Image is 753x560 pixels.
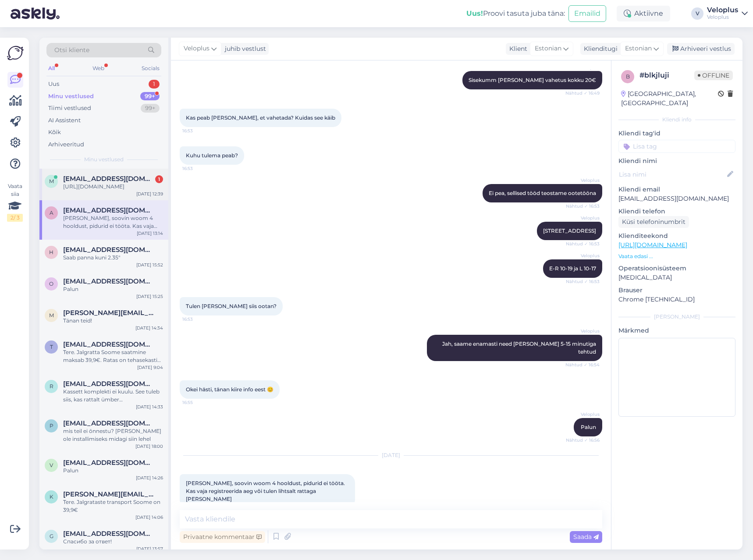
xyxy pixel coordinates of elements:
[618,194,735,203] p: [EMAIL_ADDRESS][DOMAIN_NAME]
[63,490,154,498] span: kimmo.vauhkonen@hotmail.com
[49,178,54,184] span: m
[618,295,735,304] p: Chrome [TECHNICAL_ID]
[618,231,735,241] p: Klienditeekond
[618,326,735,335] p: Märkmed
[182,128,215,134] span: 16:53
[186,152,238,159] span: Kuhu tulema peab?
[618,156,735,166] p: Kliendi nimi
[568,5,606,22] button: Emailid
[136,546,163,552] div: [DATE] 13:57
[182,399,215,406] span: 16:55
[567,252,600,259] span: Veloplus
[186,303,277,309] span: Tulen [PERSON_NAME] siis ootan?
[84,156,124,163] span: Minu vestlused
[63,380,154,388] span: reinvartsten@gmail.com
[137,230,163,237] div: [DATE] 13:14
[7,45,24,61] img: Askly Logo
[137,364,163,371] div: [DATE] 9:04
[186,386,273,393] span: Okei hästi, tänan kiire info eest 😊
[63,175,154,183] span: mihkelagarmaa@gmail.com
[618,140,735,153] input: Lisa tag
[46,63,57,74] div: All
[581,424,596,430] span: Palun
[63,427,163,443] div: mis teil ei õnnestu? [PERSON_NAME] ole installimiseks midagi siin lehel
[549,265,596,272] span: E-R 10-19 ja L 10-17
[63,254,163,262] div: Saab panna kuni 2.35"
[184,44,210,53] span: Veloplus
[63,246,154,254] span: herko88@hot.ee
[63,206,154,214] span: andrap15@gmail.com
[7,182,23,222] div: Vaata siia
[91,63,106,74] div: Web
[50,462,53,468] span: v
[618,216,689,228] div: Küsi telefoninumbrit
[618,264,735,273] p: Operatsioonisüsteem
[567,411,600,418] span: Veloplus
[155,175,163,183] div: 1
[48,128,61,137] div: Kõik
[136,475,163,481] div: [DATE] 14:26
[63,498,163,514] div: Tere. Jalgrataste transport Soome on 39,9€
[573,533,599,541] span: Saada
[182,165,215,172] span: 16:53
[618,273,735,282] p: [MEDICAL_DATA]
[567,328,600,334] span: Veloplus
[639,70,694,81] div: # blkjluji
[136,191,163,197] div: [DATE] 12:39
[54,46,89,55] span: Otsi kliente
[50,422,53,429] span: p
[136,293,163,300] div: [DATE] 15:25
[466,9,483,18] b: Uus!
[140,63,161,74] div: Socials
[618,207,735,216] p: Kliendi telefon
[566,437,600,443] span: Nähtud ✓ 16:56
[63,467,163,475] div: Palun
[186,114,335,121] span: Kas peab [PERSON_NAME], et vahetada? Kuidas see käib
[506,44,527,53] div: Klient
[136,404,163,410] div: [DATE] 14:33
[180,531,265,543] div: Privaatne kommentaar
[63,388,163,404] div: Kassett komplekti ei kuulu. See tuleb siis, kas rattalt ümber [PERSON_NAME] või osta sinna eraldi...
[63,419,154,427] span: pcaptain708@gmail.com
[469,77,596,83] span: Sisekumm [PERSON_NAME] vahetus kokku 20€
[618,129,735,138] p: Kliendi tag'id
[180,451,602,459] div: [DATE]
[50,209,53,216] span: a
[48,92,94,101] div: Minu vestlused
[50,493,53,500] span: k
[566,203,600,209] span: Nähtud ✓ 16:53
[135,514,163,521] div: [DATE] 14:06
[48,104,91,113] div: Tiimi vestlused
[626,73,630,80] span: b
[618,286,735,295] p: Brauser
[621,89,718,108] div: [GEOGRAPHIC_DATA], [GEOGRAPHIC_DATA]
[149,80,160,89] div: 1
[140,92,160,101] div: 99+
[566,278,600,285] span: Nähtud ✓ 16:53
[63,214,163,230] div: [PERSON_NAME], soovin woom 4 hooldust, pidurid ei tööta. Kas vaja registreerida aeg või tulen lih...
[667,43,735,55] div: Arhiveeri vestlus
[580,44,618,53] div: Klienditugi
[707,14,738,21] div: Veloplus
[442,340,597,355] span: Jah, saame enamasti need [PERSON_NAME] 5-15 minutiga tehtud
[565,362,600,368] span: Nähtud ✓ 16:54
[617,6,670,21] div: Aktiivne
[618,252,735,260] p: Vaata edasi ...
[48,116,81,125] div: AI Assistent
[221,44,266,53] div: juhib vestlust
[135,325,163,331] div: [DATE] 14:34
[691,7,703,20] div: V
[63,285,163,293] div: Palun
[63,348,163,364] div: Tere. Jalgratta Soome saatmine maksab 39,9€. Ratas on tehasekastis ja vajab komplekteerimist. Ole...
[182,316,215,323] span: 16:53
[566,241,600,247] span: Nähtud ✓ 16:53
[186,480,346,502] span: [PERSON_NAME], soovin woom 4 hooldust, pidurid ei tööta. Kas vaja registreerida aeg või tulen lih...
[567,215,600,221] span: Veloplus
[618,241,687,249] a: [URL][DOMAIN_NAME]
[48,80,59,89] div: Uus
[618,313,735,321] div: [PERSON_NAME]
[48,140,84,149] div: Arhiveeritud
[567,177,600,184] span: Veloplus
[49,280,53,287] span: o
[141,104,160,113] div: 99+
